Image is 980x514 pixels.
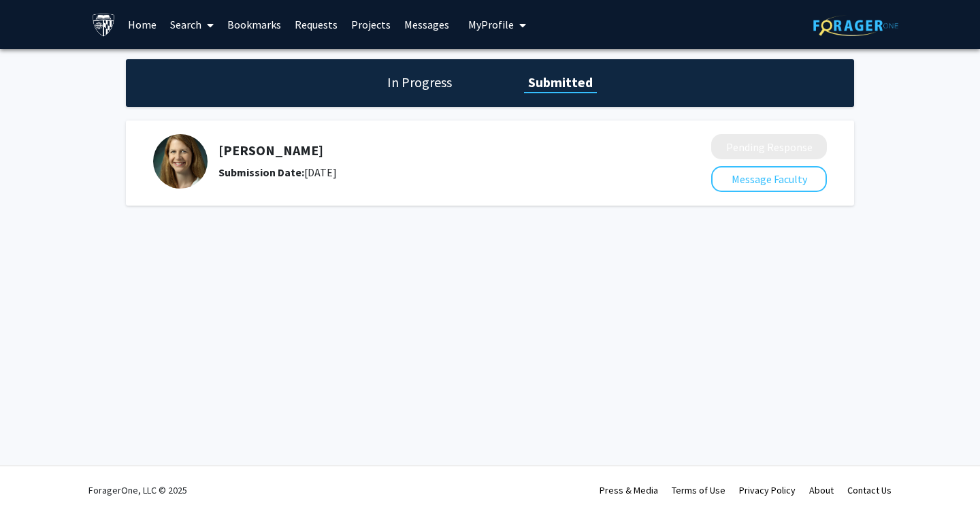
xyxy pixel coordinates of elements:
[344,1,397,48] a: Projects
[600,484,658,496] a: Press & Media
[153,134,208,189] img: Profile Picture
[220,1,288,48] a: Bookmarks
[711,134,827,159] button: Pending Response
[672,484,725,496] a: Terms of Use
[711,172,827,186] a: Message Faculty
[92,13,116,37] img: Johns Hopkins University Logo
[847,484,892,496] a: Contact Us
[218,142,639,159] h5: [PERSON_NAME]
[739,484,796,496] a: Privacy Policy
[397,1,456,48] a: Messages
[218,165,304,179] b: Submission Date:
[468,18,514,31] span: My Profile
[88,466,187,514] div: ForagerOne, LLC © 2025
[121,1,163,48] a: Home
[524,73,597,92] h1: Submitted
[809,484,834,496] a: About
[218,164,639,180] div: [DATE]
[383,73,456,92] h1: In Progress
[711,166,827,192] button: Message Faculty
[10,453,58,504] iframe: Chat
[813,15,898,36] img: ForagerOne Logo
[288,1,344,48] a: Requests
[163,1,220,48] a: Search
